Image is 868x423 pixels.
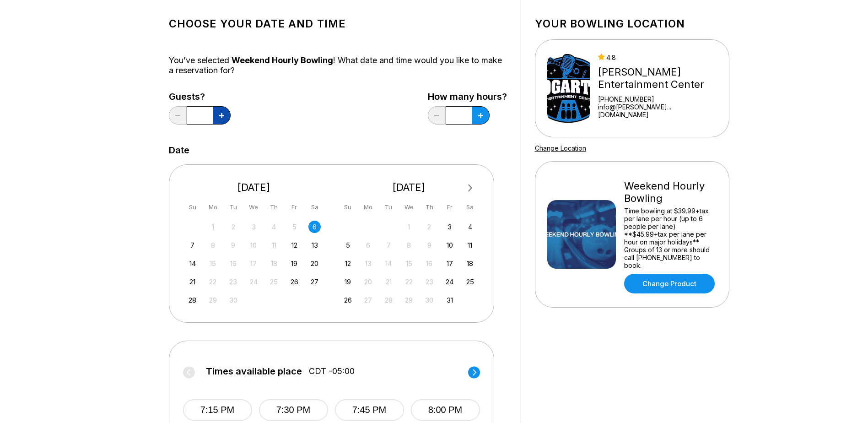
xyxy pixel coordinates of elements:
img: Weekend Hourly Bowling [547,200,616,269]
span: Times available place [206,366,302,376]
a: info@[PERSON_NAME]...[DOMAIN_NAME] [598,103,717,119]
div: Time bowling at $39.99+tax per lane per hour (up to 6 people per lane) **$45.99+tax per lane per ... [624,207,717,269]
div: Choose Sunday, October 12th, 2025 [342,257,354,270]
div: Not available Thursday, October 2nd, 2025 [423,221,436,233]
div: Tu [383,201,395,213]
div: Not available Wednesday, September 3rd, 2025 [248,221,260,233]
div: Not available Wednesday, October 8th, 2025 [403,239,415,251]
div: Not available Monday, September 8th, 2025 [207,239,219,251]
div: Choose Saturday, September 27th, 2025 [308,276,321,288]
div: Choose Saturday, October 25th, 2025 [464,276,476,288]
div: [DATE] [338,181,480,194]
div: Not available Monday, October 6th, 2025 [362,239,374,251]
div: Choose Saturday, September 13th, 2025 [308,239,321,251]
div: Choose Friday, September 19th, 2025 [288,257,301,270]
div: Not available Monday, September 22nd, 2025 [207,276,219,288]
div: Choose Saturday, October 4th, 2025 [464,221,476,233]
div: [PERSON_NAME] Entertainment Center [598,66,717,91]
div: Not available Wednesday, September 17th, 2025 [248,257,260,270]
div: Choose Friday, September 26th, 2025 [288,276,301,288]
div: Sa [308,201,321,213]
div: Not available Thursday, October 30th, 2025 [423,294,436,306]
div: Su [342,201,354,213]
div: Not available Monday, October 13th, 2025 [362,257,374,270]
div: Su [186,201,199,213]
div: Fr [288,201,301,213]
div: Not available Wednesday, October 15th, 2025 [403,257,415,270]
div: Sa [464,201,476,213]
div: Not available Thursday, September 11th, 2025 [268,239,280,251]
div: Not available Monday, October 27th, 2025 [362,294,374,306]
label: Guests? [169,92,231,102]
div: Not available Thursday, September 4th, 2025 [268,221,280,233]
div: Choose Saturday, October 18th, 2025 [464,257,476,270]
div: Choose Sunday, October 5th, 2025 [342,239,354,251]
div: Not available Tuesday, October 14th, 2025 [383,257,395,270]
div: We [248,201,260,213]
div: Not available Tuesday, September 2nd, 2025 [227,221,239,233]
div: Not available Tuesday, September 30th, 2025 [227,294,239,306]
div: Choose Sunday, September 7th, 2025 [186,239,199,251]
div: Fr [443,201,456,213]
div: 4.8 [598,54,717,61]
div: Not available Thursday, October 23rd, 2025 [423,276,436,288]
span: CDT -05:00 [309,366,355,376]
label: Date [169,145,189,155]
div: Th [423,201,436,213]
div: Not available Thursday, October 16th, 2025 [423,257,436,270]
img: Bogart's Entertainment Center [547,54,590,123]
div: Not available Monday, October 20th, 2025 [362,276,374,288]
div: Choose Sunday, September 28th, 2025 [186,294,199,306]
div: You’ve selected ! What date and time would you like to make a reservation for? [169,55,507,76]
div: Not available Tuesday, October 28th, 2025 [383,294,395,306]
div: Not available Thursday, September 18th, 2025 [268,257,280,270]
h1: Your bowling location [535,17,729,30]
div: Mo [207,201,219,213]
div: Not available Tuesday, September 16th, 2025 [227,257,239,270]
label: How many hours? [428,92,507,102]
div: Not available Wednesday, October 29th, 2025 [403,294,415,306]
div: [PHONE_NUMBER] [598,95,717,103]
div: Not available Tuesday, October 7th, 2025 [383,239,395,251]
div: Not available Tuesday, September 23rd, 2025 [227,276,239,288]
button: 7:45 PM [335,399,404,421]
div: Th [268,201,280,213]
div: Not available Tuesday, September 9th, 2025 [227,239,239,251]
div: Choose Friday, September 12th, 2025 [288,239,301,251]
button: Next Month [463,181,478,195]
div: Not available Wednesday, October 22nd, 2025 [403,276,415,288]
div: Choose Friday, October 10th, 2025 [443,239,456,251]
div: We [403,201,415,213]
span: Weekend Hourly Bowling [232,55,333,65]
button: 7:30 PM [259,399,328,421]
a: Change Location [535,144,586,152]
div: Not available Friday, September 5th, 2025 [288,221,301,233]
div: Not available Monday, September 1st, 2025 [207,221,219,233]
div: Not available Thursday, October 9th, 2025 [423,239,436,251]
div: Not available Wednesday, September 10th, 2025 [248,239,260,251]
div: month 2025-09 [185,220,323,306]
div: Choose Friday, October 17th, 2025 [443,257,456,270]
div: Not available Wednesday, October 1st, 2025 [403,221,415,233]
div: Choose Friday, October 31st, 2025 [443,294,456,306]
div: Not available Monday, September 29th, 2025 [207,294,219,306]
div: Weekend Hourly Bowling [624,180,717,205]
div: Mo [362,201,374,213]
button: 7:15 PM [183,399,252,421]
div: Choose Saturday, September 20th, 2025 [308,257,321,270]
div: Not available Tuesday, October 21st, 2025 [383,276,395,288]
h1: Choose your Date and time [169,17,507,30]
a: Change Product [624,274,715,293]
div: Choose Sunday, October 26th, 2025 [342,294,354,306]
div: Choose Saturday, October 11th, 2025 [464,239,476,251]
div: [DATE] [183,181,325,194]
div: Not available Monday, September 15th, 2025 [207,257,219,270]
div: Choose Sunday, September 14th, 2025 [186,257,199,270]
div: Choose Sunday, October 19th, 2025 [342,276,354,288]
div: Choose Saturday, September 6th, 2025 [308,221,321,233]
button: 8:00 PM [411,399,480,421]
div: Choose Friday, October 3rd, 2025 [443,221,456,233]
div: Tu [227,201,239,213]
div: Choose Friday, October 24th, 2025 [443,276,456,288]
div: Not available Wednesday, September 24th, 2025 [248,276,260,288]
